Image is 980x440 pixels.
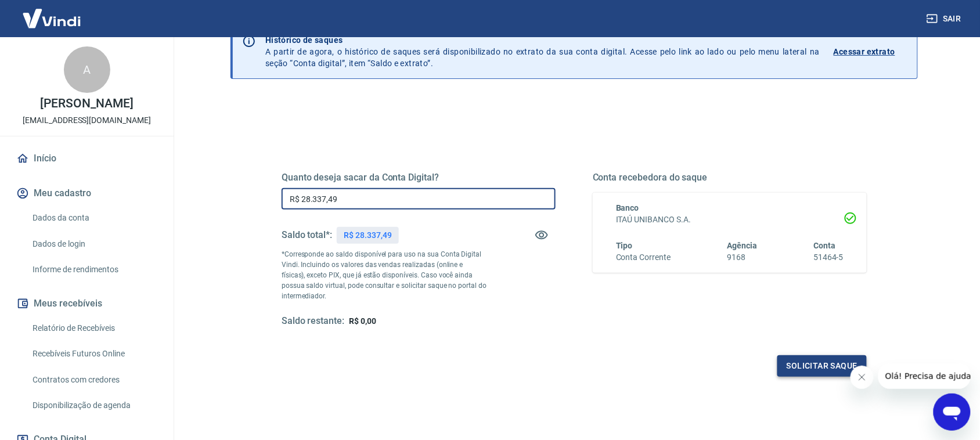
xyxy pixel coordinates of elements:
[924,8,966,30] button: Sair
[28,368,160,392] a: Contratos com credores
[282,249,487,301] p: *Corresponde ao saldo disponível para uso na sua Conta Digital Vindi. Incluindo os valores das ve...
[28,232,160,256] a: Dados de login
[282,229,332,241] h5: Saldo total*:
[616,214,844,226] h6: ITAÚ UNIBANCO S.A.
[344,229,391,241] p: R$ 28.337,49
[813,241,835,250] span: Conta
[616,251,671,264] h6: Conta Corrente
[616,241,633,250] span: Tipo
[878,363,971,389] iframe: Mensagem da empresa
[23,114,151,127] p: [EMAIL_ADDRESS][DOMAIN_NAME]
[265,34,820,69] p: A partir de agora, o histórico de saques será disponibilizado no extrato da sua conta digital. Ac...
[14,1,89,36] img: Vindi
[14,146,160,171] a: Início
[28,342,160,366] a: Recebíveis Futuros Online
[851,366,874,389] iframe: Fechar mensagem
[7,8,98,17] span: Olá! Precisa de ajuda?
[349,316,376,326] span: R$ 0,00
[28,206,160,230] a: Dados da conta
[282,315,344,327] h5: Saldo restante:
[28,394,160,417] a: Disponibilização de agenda
[777,355,867,377] button: Solicitar saque
[813,251,844,264] h6: 51464-5
[64,46,110,93] div: A
[834,46,895,57] p: Acessar extrato
[40,98,133,110] p: [PERSON_NAME]
[28,316,160,340] a: Relatório de Recebíveis
[593,172,867,183] h5: Conta recebedora do saque
[727,251,758,264] h6: 9168
[616,203,639,212] span: Banco
[265,34,820,46] p: Histórico de saques
[14,181,160,206] button: Meu cadastro
[834,34,908,69] a: Acessar extrato
[282,172,556,183] h5: Quanto deseja sacar da Conta Digital?
[14,291,160,316] button: Meus recebíveis
[934,394,971,431] iframe: Botão para abrir a janela de mensagens
[28,258,160,282] a: Informe de rendimentos
[727,241,758,250] span: Agência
